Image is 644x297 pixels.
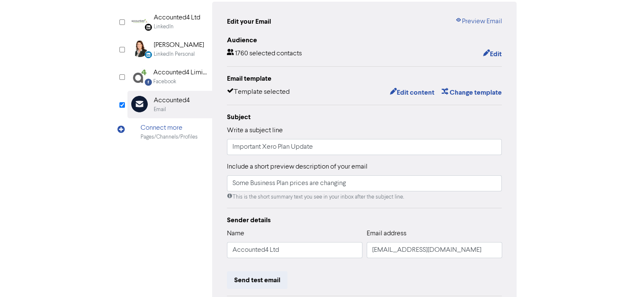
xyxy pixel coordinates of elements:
img: Linkedin [131,13,148,30]
label: Email address [367,229,406,239]
div: LinkedIn Personal [154,50,195,58]
label: Include a short preview description of your email [227,162,368,172]
div: Accounted4Email [127,91,212,118]
div: Connect more [141,123,198,133]
button: Send test email [227,271,287,289]
div: Pages/Channels/Profiles [141,133,198,141]
div: Facebook [153,78,176,86]
div: Accounted4 [154,95,190,106]
img: LinkedinPersonal [131,40,148,57]
div: Email [154,106,166,114]
div: Accounted4 Ltd [154,13,200,23]
label: Name [227,229,244,239]
button: Edit content [389,87,434,98]
div: Template selected [227,87,290,98]
div: Audience [227,35,502,45]
div: 1760 selected contacts [227,49,302,60]
div: Linkedin Accounted4 LtdLinkedIn [127,8,212,35]
div: LinkedIn [154,23,174,31]
button: Edit [482,49,502,60]
label: Write a subject line [227,125,283,136]
button: Change template [441,87,502,98]
img: Facebook [131,68,148,84]
div: Sender details [227,215,502,225]
div: Edit your Email [227,16,271,27]
div: Facebook Accounted4 LimitedFacebook [127,63,212,90]
a: Preview Email [455,16,502,27]
iframe: Chat Widget [602,256,644,297]
div: Accounted4 Limited [153,68,207,78]
div: Subject [227,112,502,122]
div: LinkedinPersonal [PERSON_NAME]LinkedIn Personal [127,35,212,63]
div: [PERSON_NAME] [154,40,204,50]
div: This is the short summary text you see in your inbox after the subject line. [227,193,502,201]
div: Email template [227,74,502,84]
div: Connect morePages/Channels/Profiles [127,118,212,146]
